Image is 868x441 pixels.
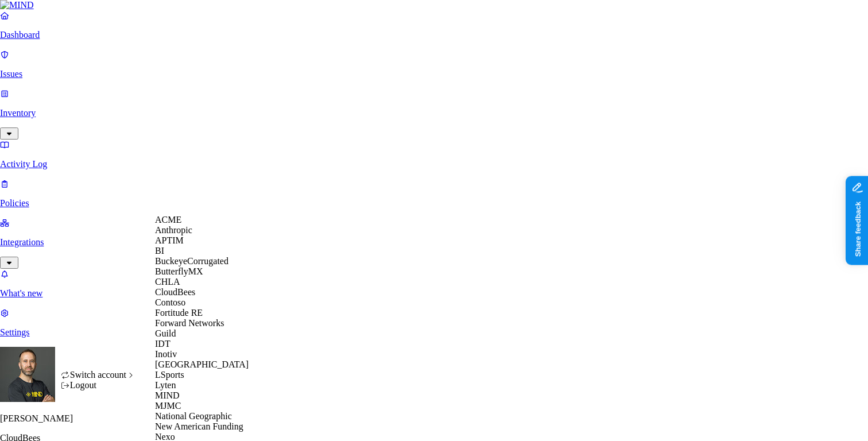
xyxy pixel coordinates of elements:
span: [GEOGRAPHIC_DATA] [155,359,249,369]
span: Forward Networks [155,318,224,328]
span: Guild [155,328,176,338]
span: APTIM [155,235,184,245]
div: Logout [61,380,136,390]
span: MJMC [155,401,181,411]
span: IDT [155,339,170,349]
span: National Geographic [155,411,232,421]
span: BI [155,246,164,256]
span: Contoso [155,297,185,307]
span: Fortitude RE [155,308,203,318]
span: Switch account [70,370,126,380]
span: New American Funding [155,421,243,431]
span: LSports [155,370,184,380]
span: CloudBees [155,287,195,297]
span: Lyten [155,380,176,390]
span: BuckeyeCorrugated [155,256,228,266]
span: CHLA [155,277,180,287]
span: ACME [155,215,181,225]
span: Anthropic [155,225,192,235]
span: MIND [155,390,180,400]
span: ButterflyMX [155,266,203,276]
span: Inotiv [155,349,177,359]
